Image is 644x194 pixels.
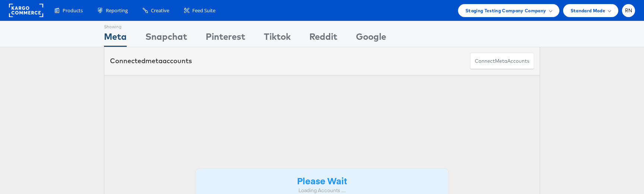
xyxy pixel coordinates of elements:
span: Feed Suite [192,7,215,14]
div: Reddit [309,30,337,47]
div: Connected accounts [110,56,192,66]
div: Showing [104,21,127,30]
div: Loading Accounts .... [202,187,442,194]
div: Meta [104,30,127,47]
span: meta [495,58,507,65]
span: Reporting [106,7,128,14]
div: Tiktok [264,30,291,47]
button: ConnectmetaAccounts [470,53,534,69]
span: Creative [151,7,169,14]
div: Pinterest [206,30,245,47]
span: Staging Testing Company Company [465,7,546,14]
span: Standard Mode [571,7,605,14]
strong: Please Wait [297,174,347,187]
div: Snapchat [145,30,187,47]
div: Google [356,30,386,47]
span: Products [63,7,83,14]
span: RN [625,8,632,13]
span: meta [145,56,162,65]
